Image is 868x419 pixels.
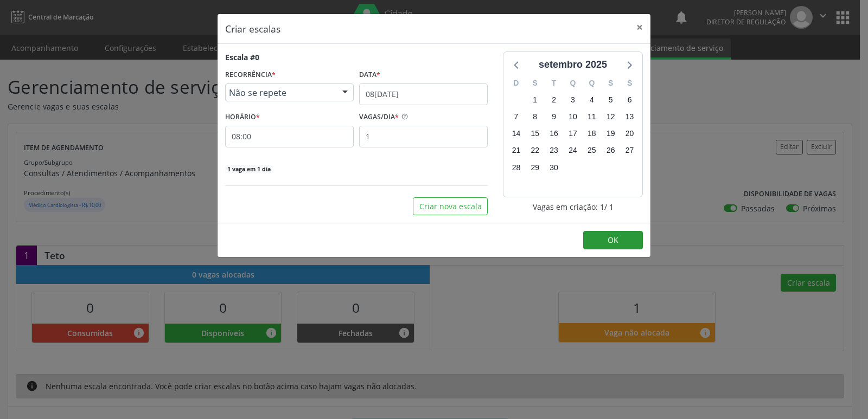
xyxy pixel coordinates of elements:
span: sábado, 27 de setembro de 2025 [622,143,637,158]
label: Data [359,67,380,83]
input: Selecione uma data [359,83,488,105]
span: sábado, 13 de setembro de 2025 [622,109,637,125]
span: terça-feira, 2 de setembro de 2025 [546,92,561,107]
span: sexta-feira, 12 de setembro de 2025 [603,109,618,125]
span: domingo, 21 de setembro de 2025 [508,143,524,158]
ion-icon: help circle outline [399,109,409,120]
button: OK [583,231,643,249]
span: sexta-feira, 19 de setembro de 2025 [603,126,618,141]
span: domingo, 14 de setembro de 2025 [508,126,524,141]
span: / 1 [604,201,614,212]
label: HORÁRIO [225,109,260,126]
span: sábado, 6 de setembro de 2025 [622,92,637,107]
span: quinta-feira, 11 de setembro de 2025 [584,109,599,125]
span: segunda-feira, 29 de setembro de 2025 [527,160,542,175]
div: T [545,75,564,92]
span: quinta-feira, 25 de setembro de 2025 [584,143,599,158]
span: segunda-feira, 1 de setembro de 2025 [527,92,542,107]
span: quinta-feira, 18 de setembro de 2025 [584,126,599,141]
span: OK [608,235,618,245]
span: sábado, 20 de setembro de 2025 [622,126,637,141]
button: Close [629,14,650,41]
div: D [507,75,526,92]
span: 1 vaga em 1 dia [225,165,273,173]
div: S [526,75,545,92]
span: terça-feira, 16 de setembro de 2025 [546,126,561,141]
span: segunda-feira, 15 de setembro de 2025 [527,126,542,141]
div: S [620,75,639,92]
div: Escala #0 [225,51,259,63]
span: quarta-feira, 3 de setembro de 2025 [565,92,580,107]
div: setembro 2025 [534,57,611,72]
span: domingo, 7 de setembro de 2025 [508,109,524,125]
span: terça-feira, 30 de setembro de 2025 [546,160,561,175]
span: quarta-feira, 17 de setembro de 2025 [565,126,580,141]
input: 00:00 [225,126,354,147]
div: Q [582,75,601,92]
span: quarta-feira, 10 de setembro de 2025 [565,109,580,125]
button: Criar nova escala [413,197,488,216]
div: Vagas em criação: 1 [503,201,643,212]
label: RECORRÊNCIA [225,67,276,83]
span: sexta-feira, 5 de setembro de 2025 [603,92,618,107]
span: sexta-feira, 26 de setembro de 2025 [603,143,618,158]
span: terça-feira, 23 de setembro de 2025 [546,143,561,158]
label: VAGAS/DIA [359,109,399,126]
span: quarta-feira, 24 de setembro de 2025 [565,143,580,158]
span: segunda-feira, 8 de setembro de 2025 [527,109,542,125]
h5: Criar escalas [225,22,280,36]
span: terça-feira, 9 de setembro de 2025 [546,109,561,125]
span: domingo, 28 de setembro de 2025 [508,160,524,175]
div: Q [564,75,583,92]
div: S [601,75,620,92]
span: segunda-feira, 22 de setembro de 2025 [527,143,542,158]
span: Não se repete [229,87,331,98]
span: quinta-feira, 4 de setembro de 2025 [584,92,599,107]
